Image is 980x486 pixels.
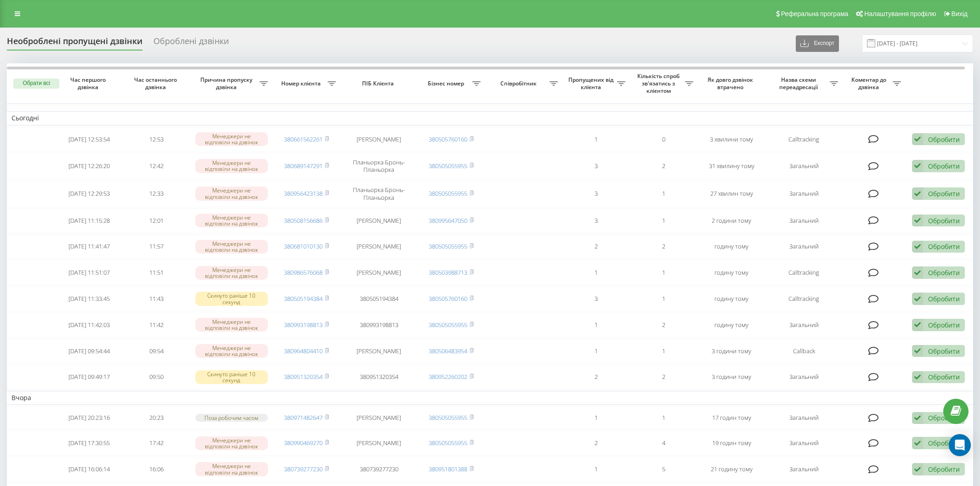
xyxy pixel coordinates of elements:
a: 380993198813 [284,321,323,329]
div: Обробити [928,413,960,422]
a: 380505760160 [429,294,467,303]
td: 3 години тому [698,365,765,389]
td: [DATE] 17:30:55 [55,431,123,455]
td: [DATE] 12:26:20 [55,153,123,179]
div: Обробити [928,373,960,381]
td: 0 [630,127,697,152]
td: [DATE] 11:42:03 [55,313,123,337]
td: [PERSON_NAME] [340,260,418,285]
td: Загальний [765,365,843,389]
td: 2 [562,431,630,455]
div: Скинуто раніше 10 секунд [195,370,268,384]
td: 17:42 [123,431,190,455]
span: Пропущених від клієнта [567,76,617,90]
a: 380505055955 [429,413,467,422]
td: Загальний [765,457,843,481]
a: 380505194384 [284,294,323,303]
td: [PERSON_NAME] [340,339,418,363]
div: Менеджери не відповіли на дзвінок [195,462,268,476]
td: [PERSON_NAME] [340,127,418,152]
td: 20:23 [123,407,190,429]
td: годину тому [698,313,765,337]
td: годину тому [698,260,765,285]
div: Скинуто раніше 10 секунд [195,292,268,305]
div: Обробити [928,189,960,198]
td: 12:01 [123,209,190,233]
td: 380951320354 [340,365,418,389]
span: ПІБ Клієнта [348,80,409,87]
div: Обробити [928,321,960,329]
td: 1 [630,287,697,311]
td: 380505194384 [340,287,418,311]
td: 09:50 [123,365,190,389]
td: 12:53 [123,127,190,152]
td: Загальний [765,407,843,429]
span: Налаштування профілю [864,10,936,17]
div: Обробити [928,268,960,277]
td: 2 [630,153,697,179]
td: 21 годину тому [698,457,765,481]
td: [DATE] 16:06:14 [55,457,123,481]
span: Реферальна програма [781,10,849,17]
td: 3 хвилини тому [698,127,765,152]
td: Загальний [765,431,843,455]
td: Calltracking [765,260,843,285]
td: 1 [562,127,630,152]
td: 11:51 [123,260,190,285]
td: 2 години тому [698,209,765,233]
span: Назва схеми переадресації [770,76,830,90]
a: 380505055955 [429,189,467,198]
a: 380506483954 [429,347,467,355]
a: 380951801388 [429,465,467,473]
td: 12:33 [123,181,190,207]
td: 3 [562,181,630,207]
td: 1 [562,313,630,337]
div: Менеджери не відповіли на дзвінок [195,344,268,358]
td: 2 [630,313,697,337]
a: 380505760160 [429,135,467,143]
td: 3 [562,153,630,179]
a: 380971482647 [284,413,323,422]
span: Кількість спроб зв'язатись з клієнтом [634,73,685,94]
div: Менеджери не відповіли на дзвінок [195,240,268,254]
a: 380951320354 [284,373,323,381]
a: 380661562261 [284,135,323,143]
td: 1 [630,181,697,207]
td: [PERSON_NAME] [340,431,418,455]
td: 11:57 [123,235,190,259]
td: 2 [562,235,630,259]
a: 380503988713 [429,268,467,277]
span: Вихід [952,10,968,17]
a: 380681010130 [284,242,323,250]
td: 1 [562,407,630,429]
a: 380689147291 [284,162,323,170]
div: Open Intercom Messenger [949,434,971,456]
td: 1 [562,260,630,285]
span: Час першого дзвінка [63,76,115,90]
span: Коментар до дзвінка [847,76,893,90]
td: 2 [630,365,697,389]
div: Обробити [928,465,960,474]
td: Вчора [7,391,973,405]
td: Загальний [765,153,843,179]
a: 380508156686 [284,216,323,225]
td: 380739277230 [340,457,418,481]
td: Загальний [765,209,843,233]
td: 17 годин тому [698,407,765,429]
td: [DATE] 12:53:54 [55,127,123,152]
div: Менеджери не відповіли на дзвінок [195,266,268,280]
span: Бізнес номер [422,80,472,87]
div: Оброблені дзвінки [153,36,229,51]
div: Менеджери не відповіли на дзвінок [195,132,268,146]
span: Як довго дзвінок втрачено [705,76,758,90]
td: [DATE] 09:49:17 [55,365,123,389]
td: 1 [630,260,697,285]
td: 3 години тому [698,339,765,363]
td: Загальний [765,181,843,207]
td: 2 [562,365,630,389]
a: 380952260202 [429,373,467,381]
td: Сьогодні [7,111,973,125]
td: Callback [765,339,843,363]
td: Планьорка Бронь-Планьорка [340,181,418,207]
td: [DATE] 09:54:44 [55,339,123,363]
